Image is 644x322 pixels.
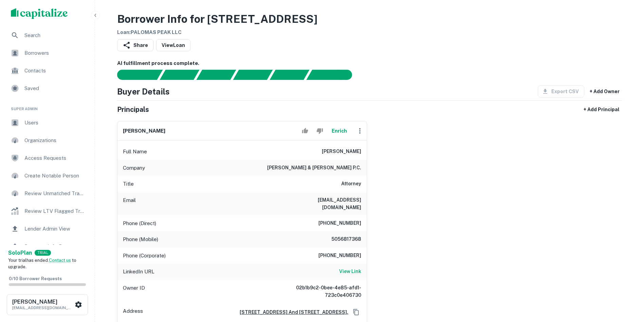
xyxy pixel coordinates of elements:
[5,221,89,237] a: Lender Admin View
[196,70,236,80] div: Documents found, AI parsing details...
[234,308,348,316] a: [STREET_ADDRESS] And [STREET_ADDRESS],
[5,132,89,149] a: Organizations
[8,258,76,270] span: Your trial has ended. to upgrade.
[156,39,190,51] a: ViewLoan
[24,225,85,233] span: Lender Admin View
[24,49,85,57] span: Borrowers
[587,85,622,98] button: + Add Owner
[24,119,85,127] span: Users
[5,203,89,219] a: Review LTV Flagged Transactions
[123,180,134,188] p: Title
[5,63,89,79] a: Contacts
[5,185,89,202] a: Review Unmatched Transactions
[339,268,361,276] a: View Link
[5,27,89,44] a: Search
[280,284,361,299] h6: 02b1b9c2-0bee-4e85-afd1-723c0e406730
[280,196,361,211] h6: [EMAIL_ADDRESS][DOMAIN_NAME]
[351,307,361,317] button: Copy Address
[8,249,32,257] a: SoloPlan
[24,189,85,198] span: Review Unmatched Transactions
[5,168,89,184] a: Create Notable Person
[123,127,165,135] h6: [PERSON_NAME]
[117,85,170,98] h4: Buyer Details
[320,235,361,243] h6: 5056817368
[123,148,147,156] p: Full Name
[117,11,317,27] h3: Borrower Info for [STREET_ADDRESS]
[322,148,361,156] h6: [PERSON_NAME]
[160,70,199,80] div: Your request is received and processing...
[5,115,89,131] a: Users
[24,154,85,162] span: Access Requests
[233,70,273,80] div: Principals found, AI now looking for contact information...
[5,98,89,115] li: Super Admin
[123,219,156,227] p: Phone (Direct)
[12,299,73,305] h6: [PERSON_NAME]
[123,235,158,243] p: Phone (Mobile)
[123,252,166,260] p: Phone (Corporate)
[109,70,160,80] div: Sending borrower request to AI...
[123,284,145,299] p: Owner ID
[270,70,309,80] div: Principals found, still searching for contact information. This may take time...
[267,164,361,172] h6: [PERSON_NAME] & [PERSON_NAME] p.c.
[24,31,85,39] span: Search
[24,172,85,180] span: Create Notable Person
[5,80,89,97] a: Saved
[117,29,317,36] h6: Loan : PALOMAS PEAK LLC
[5,45,89,61] a: Borrowers
[307,70,360,80] div: AI fulfillment process complete.
[9,276,62,281] span: 0 / 10 Borrower Requests
[329,124,350,138] button: Enrich
[8,250,32,256] strong: Solo Plan
[314,124,326,138] button: Reject
[5,238,89,255] a: Borrower Info Requests
[117,60,622,67] h6: AI fulfillment process complete.
[610,268,644,300] iframe: Chat Widget
[35,250,51,256] div: TRIAL
[5,150,89,166] a: Access Requests
[24,207,85,215] span: Review LTV Flagged Transactions
[123,164,145,172] p: Company
[123,268,154,276] p: LinkedIn URL
[24,67,85,75] span: Contacts
[7,294,88,315] button: [PERSON_NAME][EMAIL_ADDRESS][DOMAIN_NAME]
[11,8,68,19] img: capitalize-logo.png
[123,196,136,211] p: Email
[339,268,361,275] h6: View Link
[24,136,85,145] span: Organizations
[117,39,153,51] button: Share
[581,103,622,116] button: + Add Principal
[318,219,361,227] h6: [PHONE_NUMBER]
[123,307,143,317] p: Address
[318,252,361,260] h6: [PHONE_NUMBER]
[117,104,149,115] h5: Principals
[24,84,85,92] span: Saved
[12,305,73,311] p: [EMAIL_ADDRESS][DOMAIN_NAME]
[24,242,85,251] span: Borrower Info Requests
[341,180,361,188] h6: Attorney
[49,258,71,263] a: Contact us
[299,124,311,138] button: Accept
